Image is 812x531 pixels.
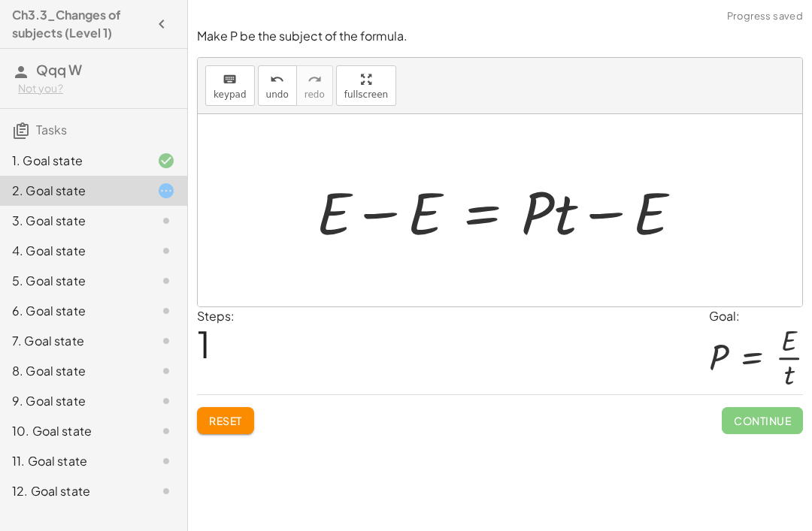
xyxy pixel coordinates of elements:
[157,332,175,350] i: Task not started.
[157,212,175,230] i: Task not started.
[258,65,297,106] button: undoundo
[157,302,175,320] i: Task not started.
[157,482,175,500] i: Task not started.
[12,452,133,470] div: 11. Goal state
[197,321,211,367] span: 1
[214,89,247,100] span: keypad
[36,61,82,78] span: Qqq W
[36,122,67,137] span: Tasks
[197,407,254,434] button: Reset
[209,414,242,427] span: Reset
[157,362,175,380] i: Task not started.
[157,392,175,410] i: Task not started.
[157,422,175,440] i: Task not started.
[197,28,803,45] p: Make P be the subject of the formula.
[709,307,803,325] div: Goal:
[308,71,322,89] i: redo
[266,89,289,100] span: undo
[12,422,133,440] div: 10. Goal state
[12,482,133,500] div: 12. Goal state
[223,71,237,89] i: keyboard
[18,81,175,96] div: Not you?
[197,308,235,324] label: Steps:
[12,212,133,230] div: 3. Goal state
[12,332,133,350] div: 7. Goal state
[12,182,133,200] div: 2. Goal state
[12,272,133,290] div: 5. Goal state
[12,6,148,42] h4: Ch3.3_Changes of subjects (Level 1)
[344,89,388,100] span: fullscreen
[12,242,133,260] div: 4. Goal state
[270,71,284,89] i: undo
[12,362,133,380] div: 8. Goal state
[296,65,333,106] button: redoredo
[157,452,175,470] i: Task not started.
[12,152,133,170] div: 1. Goal state
[304,89,325,100] span: redo
[336,65,396,106] button: fullscreen
[12,302,133,320] div: 6. Goal state
[157,242,175,260] i: Task not started.
[157,182,175,200] i: Task started.
[205,65,255,106] button: keyboardkeypad
[157,272,175,290] i: Task not started.
[727,9,803,24] span: Progress saved
[157,152,175,170] i: Task finished and correct.
[12,392,133,410] div: 9. Goal state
